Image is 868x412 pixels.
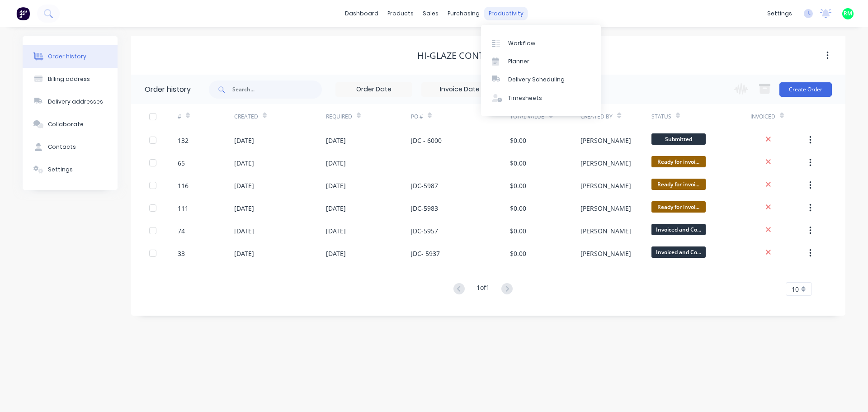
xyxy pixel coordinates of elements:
[23,136,118,158] button: Contacts
[651,156,706,167] span: Ready for invoi...
[508,39,535,47] div: Workflow
[48,75,90,83] div: Billing address
[510,226,526,236] div: $0.00
[651,113,671,121] div: Status
[422,83,498,96] input: Invoice Date
[23,113,118,136] button: Collaborate
[580,204,631,213] div: [PERSON_NAME]
[16,7,30,20] img: Factory
[48,98,103,106] div: Delivery addresses
[510,204,526,213] div: $0.00
[340,7,383,20] a: dashboard
[326,181,346,190] div: [DATE]
[23,90,118,113] button: Delivery addresses
[178,113,181,121] div: #
[178,181,189,190] div: 116
[411,249,440,258] div: JDC- 5937
[23,158,118,181] button: Settings
[326,158,346,168] div: [DATE]
[48,143,76,151] div: Contacts
[443,7,484,20] div: purchasing
[383,7,418,20] div: products
[234,104,326,129] div: Created
[234,136,254,145] div: [DATE]
[481,34,601,52] a: Workflow
[178,249,185,258] div: 33
[48,120,84,128] div: Collaborate
[651,201,706,213] span: Ready for invoi...
[178,158,185,168] div: 65
[336,83,412,96] input: Order Date
[510,158,526,168] div: $0.00
[326,204,346,213] div: [DATE]
[651,246,706,258] span: Invoiced and Co...
[48,52,86,61] div: Order history
[234,158,254,168] div: [DATE]
[651,133,706,145] span: Submitted
[651,104,750,129] div: Status
[580,136,631,145] div: [PERSON_NAME]
[234,181,254,190] div: [DATE]
[234,204,254,213] div: [DATE]
[178,204,189,213] div: 111
[411,136,442,145] div: JDC - 6000
[411,226,438,236] div: JDC-5957
[580,249,631,258] div: [PERSON_NAME]
[326,226,346,236] div: [DATE]
[508,57,529,66] div: Planner
[510,181,526,190] div: $0.00
[484,7,528,20] div: productivity
[510,136,526,145] div: $0.00
[178,104,234,129] div: #
[418,7,443,20] div: sales
[411,113,423,121] div: PO #
[580,226,631,236] div: [PERSON_NAME]
[326,249,346,258] div: [DATE]
[178,226,185,236] div: 74
[510,249,526,258] div: $0.00
[234,226,254,236] div: [DATE]
[411,104,510,129] div: PO #
[326,113,352,121] div: Required
[23,45,118,68] button: Order history
[651,224,706,235] span: Invoiced and Co...
[411,204,438,213] div: JDC-5983
[411,181,438,190] div: JDC-5987
[481,71,601,89] a: Delivery Scheduling
[23,68,118,90] button: Billing address
[750,113,775,121] div: Invoiced
[779,82,832,97] button: Create Order
[234,249,254,258] div: [DATE]
[508,76,565,84] div: Delivery Scheduling
[763,7,797,20] div: settings
[580,104,651,129] div: Created By
[792,284,799,294] span: 10
[651,179,706,190] span: Ready for invoi...
[232,81,322,99] input: Search...
[750,104,807,129] div: Invoiced
[178,136,189,145] div: 132
[326,136,346,145] div: [DATE]
[417,50,560,61] div: Hi-Glaze Contractors Pty Ltd
[481,52,601,71] a: Planner
[580,181,631,190] div: [PERSON_NAME]
[481,89,601,107] a: Timesheets
[508,94,542,102] div: Timesheets
[48,166,73,174] div: Settings
[844,9,852,18] span: RM
[234,113,258,121] div: Created
[326,104,411,129] div: Required
[145,84,191,95] div: Order history
[476,283,490,296] div: 1 of 1
[580,158,631,168] div: [PERSON_NAME]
